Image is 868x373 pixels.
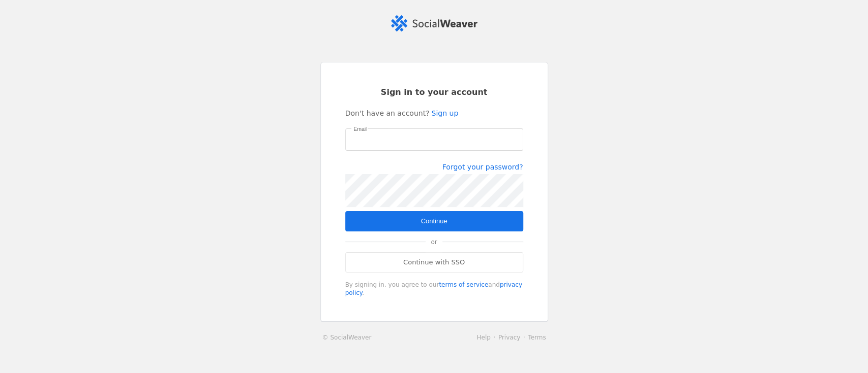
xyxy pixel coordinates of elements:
input: Email [353,133,515,146]
div: By signing in, you agree to our and . [345,281,523,297]
li: · [520,332,528,343]
mat-label: Email [353,125,367,134]
span: Continue [421,216,447,226]
a: Terms [528,334,546,341]
a: © SocialWeaver [322,332,372,343]
a: Forgot your password? [442,163,523,171]
a: Help [476,334,490,341]
span: Don't have an account? [345,108,430,118]
span: Sign in to your account [381,87,488,98]
li: · [491,332,498,343]
a: Privacy [498,334,520,341]
a: Sign up [431,108,458,118]
button: Continue [345,211,523,231]
a: privacy policy [345,281,522,296]
a: terms of service [439,281,488,288]
a: Continue with SSO [345,252,523,273]
span: or [426,232,442,252]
